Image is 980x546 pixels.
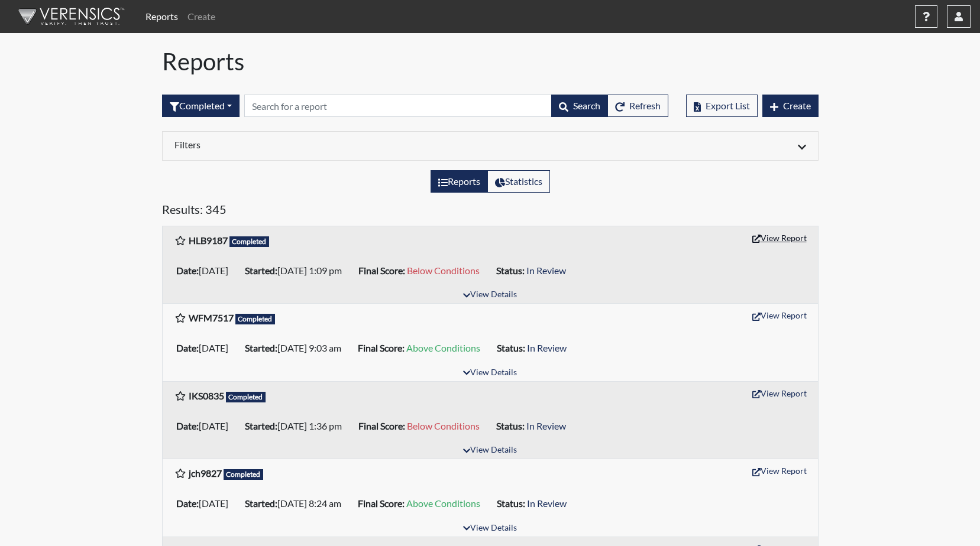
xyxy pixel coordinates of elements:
[172,339,240,357] li: [DATE]
[229,236,270,247] span: Completed
[174,139,481,150] h6: Filters
[166,139,815,153] div: Click to expand/collapse filters
[240,417,354,435] li: [DATE] 1:36 pm
[235,314,276,324] span: Completed
[783,100,811,111] span: Create
[747,461,812,480] button: View Report
[358,498,405,509] b: Final Score:
[629,100,661,111] span: Refresh
[240,261,354,280] li: [DATE] 1:09 pm
[607,95,668,117] button: Refresh
[496,265,525,276] b: Status:
[573,100,600,111] span: Search
[226,392,266,402] span: Completed
[458,521,522,537] button: View Details
[747,384,812,402] button: View Report
[176,498,199,509] b: Date:
[458,287,522,303] button: View Details
[162,95,240,117] div: Filter by interview status
[244,95,552,117] input: Search by Registration ID, Interview Number, or Investigation Name.
[172,494,240,513] li: [DATE]
[358,420,405,431] b: Final Score:
[141,5,183,28] a: Reports
[240,494,353,513] li: [DATE] 8:24 am
[176,265,199,276] b: Date:
[183,5,220,28] a: Create
[358,342,405,353] b: Final Score:
[162,95,240,117] button: Completed
[458,443,522,459] button: View Details
[407,265,480,276] span: Below Conditions
[245,265,277,276] b: Started:
[245,498,277,509] b: Started:
[189,235,228,246] b: HLB9187
[762,95,819,117] button: Create
[747,229,812,247] button: View Report
[189,390,224,401] b: IKS0835
[526,265,566,276] span: In Review
[189,312,234,323] b: WFM7517
[497,342,525,353] b: Status:
[358,265,405,276] b: Final Score:
[245,420,277,431] b: Started:
[431,170,488,193] label: View the list of reports
[245,342,277,353] b: Started:
[458,365,522,381] button: View Details
[162,202,819,221] h5: Results: 345
[224,469,264,480] span: Completed
[551,95,608,117] button: Search
[747,306,812,324] button: View Report
[527,342,567,353] span: In Review
[172,417,240,435] li: [DATE]
[497,498,525,509] b: Status:
[407,420,480,431] span: Below Conditions
[526,420,566,431] span: In Review
[176,420,199,431] b: Date:
[527,498,567,509] span: In Review
[240,339,353,357] li: [DATE] 9:03 am
[162,47,819,76] h1: Reports
[406,342,480,353] span: Above Conditions
[487,170,550,193] label: View statistics about completed interviews
[706,100,750,111] span: Export List
[686,95,758,117] button: Export List
[172,261,240,280] li: [DATE]
[189,467,222,479] b: jch9827
[496,420,525,431] b: Status:
[406,498,480,509] span: Above Conditions
[176,342,199,353] b: Date:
